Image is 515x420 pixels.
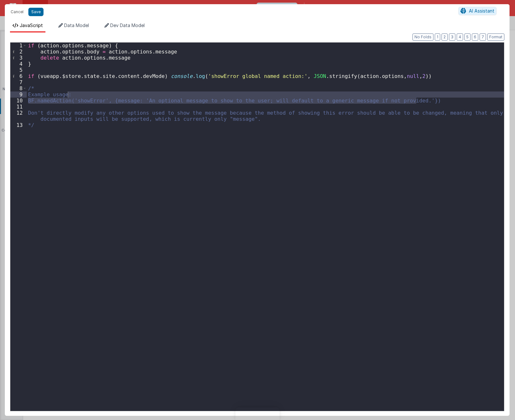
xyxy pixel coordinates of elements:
[10,110,27,122] div: 12
[10,91,27,98] div: 9
[480,33,486,41] button: 7
[10,122,27,128] div: 13
[413,33,433,41] button: No Folds
[20,23,43,28] span: JavaScript
[10,43,27,49] div: 1
[10,61,27,67] div: 4
[449,33,455,41] button: 3
[464,33,471,41] button: 5
[64,23,89,28] span: Data Model
[472,33,478,41] button: 6
[487,33,504,41] button: Format
[442,33,448,41] button: 2
[10,85,27,91] div: 8
[28,8,44,16] button: Save
[10,104,27,110] div: 11
[10,67,27,73] div: 5
[7,7,27,16] button: Cancel
[10,73,27,79] div: 6
[10,49,27,55] div: 2
[435,33,440,41] button: 1
[457,33,463,41] button: 4
[10,98,27,104] div: 10
[110,23,145,28] span: Dev Data Model
[458,7,497,15] button: AI Assistant
[469,8,494,14] span: AI Assistant
[10,79,27,85] div: 7
[10,55,27,61] div: 3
